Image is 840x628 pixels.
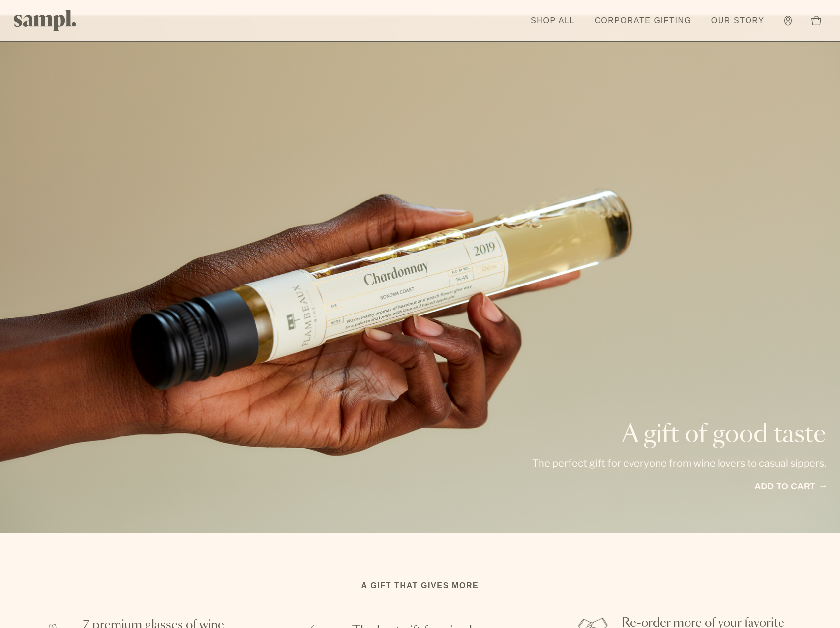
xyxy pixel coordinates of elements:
[754,480,826,493] a: Add to cart
[590,10,696,31] a: Corporate Gifting
[706,10,770,31] a: Our Story
[532,457,826,470] p: The perfect gift for everyone from wine lovers to casual sippers.
[526,10,580,31] a: Shop All
[14,10,77,31] img: Sampl logo
[361,580,479,592] h2: A gift that gives more
[532,423,826,447] p: A gift of good taste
